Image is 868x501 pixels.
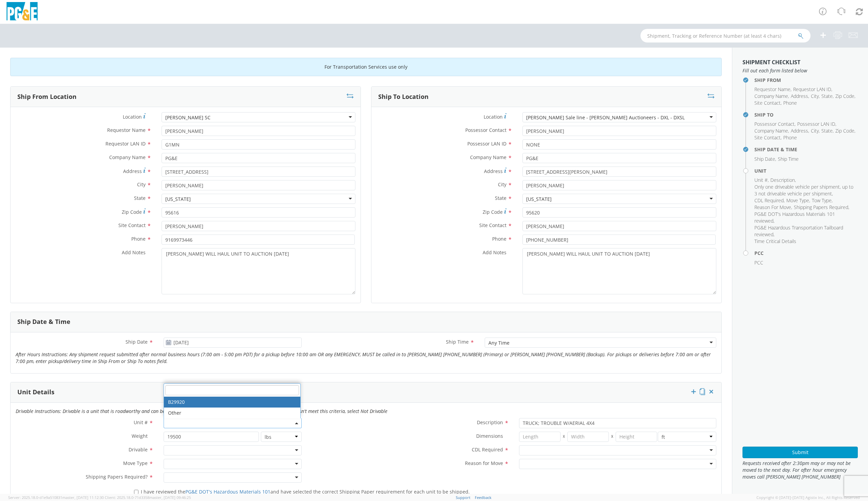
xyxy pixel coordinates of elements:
[105,495,191,500] span: Client: 2025.18.0-71d3358
[791,93,808,99] span: Address
[754,93,789,100] li: ,
[754,156,775,162] span: Ship Date
[446,339,469,345] span: Ship Time
[465,460,503,466] span: Reason for Move
[783,100,797,106] span: Phone
[122,249,146,256] span: Add Notes
[835,127,854,134] span: Zip Code
[475,495,491,500] a: Feedback
[465,127,506,133] span: Possessor Contact
[791,93,809,100] li: ,
[17,389,54,396] h3: Unit Details
[8,495,104,500] span: Server: 2025.18.0-d1e9a510831
[118,222,146,228] span: Site Contact
[793,86,831,92] span: Requestor LAN ID
[770,177,796,184] li: ,
[811,127,820,134] li: ,
[134,195,146,201] span: State
[754,184,853,197] span: Only one driveable vehicle per shipment, up to 3 not driveable vehicle per shipment
[835,93,854,99] span: Zip Code
[754,121,796,127] li: ,
[797,121,836,127] li: ,
[812,197,833,204] li: ,
[164,397,300,408] li: B29920
[519,432,561,442] input: Length
[567,432,609,442] input: Width
[756,495,860,500] span: Copyright © [DATE]-[DATE] Agistix Inc., All Rights Reserved
[488,340,510,346] div: Any Time
[484,114,503,120] span: Location
[123,114,142,120] span: Location
[791,127,808,134] span: Address
[794,204,849,211] li: ,
[742,58,800,66] strong: Shipment Checklist
[754,211,856,224] li: ,
[835,93,855,100] li: ,
[185,488,270,495] a: PG&E DOT's Hazardous Materials 101
[472,446,503,453] span: CDL Required
[742,447,858,458] button: Submit
[754,86,790,92] span: Requestor Name
[754,250,858,256] h4: PCC
[16,351,711,364] i: After Hours Instructions: Any shipment request submitted after normal business hours (7:00 am - 5...
[134,419,148,426] span: Unit #
[476,433,503,439] span: Dimensions
[105,140,146,147] span: Requestor LAN ID
[126,339,148,345] span: Ship Date
[10,58,722,76] div: For Transportation Services use only
[821,127,834,134] li: ,
[754,127,789,134] li: ,
[483,249,506,256] span: Add Notes
[16,408,387,414] i: Drivable Instructions: Drivable is a unit that is roadworthy and can be driven over the road by a...
[797,121,835,127] span: Possessor LAN ID
[165,196,191,203] div: [US_STATE]
[754,147,858,152] h4: Ship Date & Time
[754,204,792,211] li: ,
[791,127,809,134] li: ,
[754,177,769,184] li: ,
[754,100,782,106] li: ,
[149,495,191,500] span: master, [DATE] 09:46:25
[17,318,70,325] h3: Ship Date & Time
[754,238,796,244] span: Time Critical Details
[783,134,797,141] span: Phone
[5,2,39,22] img: pge-logo-06675f144f4cfa6a6814.png
[86,473,148,480] span: Shipping Papers Required?
[786,197,809,204] span: Move Type
[794,204,848,210] span: Shipping Papers Required
[754,197,785,204] li: ,
[786,197,810,204] li: ,
[754,134,781,141] span: Site Contact
[129,446,148,453] span: Drivable
[754,184,856,197] li: ,
[754,121,795,127] span: Possessor Contact
[616,432,657,442] input: Height
[754,211,835,224] span: PG&E DOT's Hazardous Materials 101 reviewed
[122,209,142,215] span: Zip Code
[754,224,856,238] li: ,
[811,93,819,99] span: City
[812,197,832,204] span: Tow Type
[479,222,506,228] span: Site Contact
[134,490,138,494] input: I have reviewed thePG&E DOT's Hazardous Materials 101and have selected the correct Shipping Paper...
[137,181,146,188] span: City
[754,112,858,117] h4: Ship To
[132,433,148,439] span: Weight
[793,86,832,93] li: ,
[821,93,833,99] span: State
[811,127,819,134] span: City
[754,224,843,238] span: PG&E Hazardous Transportation Tailboard reviewed
[754,134,782,141] li: ,
[456,495,470,500] a: Support
[107,127,146,133] span: Requestor Name
[754,93,788,99] span: Company Name
[640,29,811,42] input: Shipment, Tracking or Reference Number (at least 4 chars)
[484,168,503,174] span: Address
[62,495,104,500] span: master, [DATE] 11:12:30
[609,432,616,442] span: X
[754,177,768,183] span: Unit #
[754,100,781,106] span: Site Contact
[754,197,784,204] span: CDL Required
[123,460,148,466] span: Move Type
[165,114,211,121] div: [PERSON_NAME] SC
